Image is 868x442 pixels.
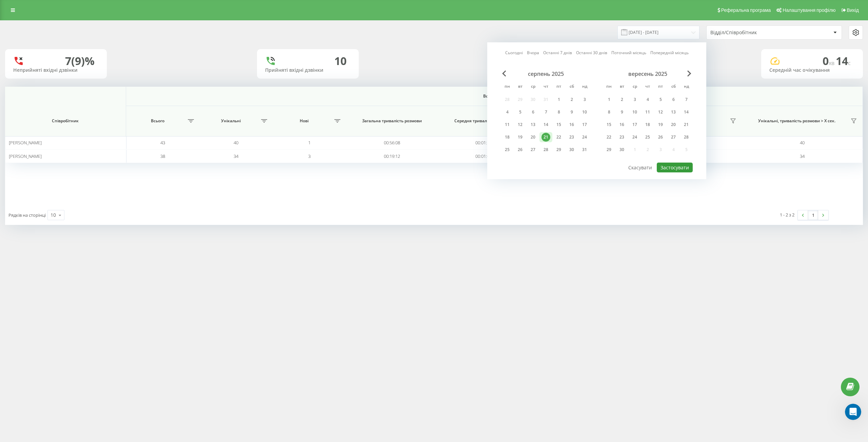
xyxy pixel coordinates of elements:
[514,107,527,117] div: вт 5 серп 2025 р.
[603,132,615,142] div: пн 22 вер 2025 р.
[14,118,117,124] span: Співробітник
[515,82,525,92] abbr: вівторок
[643,120,652,129] div: 18
[554,133,563,142] div: 22
[605,108,613,117] div: 8
[641,107,654,117] div: чт 11 вер 2025 р.
[527,132,539,142] div: ср 20 серп 2025 р.
[667,94,680,105] div: сб 6 вер 2025 р.
[11,140,106,153] div: 📌 дізнатися, як впровадити функцію максимально ефективно;
[603,145,615,155] div: пн 29 вер 2025 р.
[567,95,576,104] div: 2
[669,133,678,142] div: 27
[643,133,652,142] div: 25
[680,94,693,105] div: нд 7 вер 2025 р.
[516,120,525,129] div: 12
[565,132,578,142] div: сб 23 серп 2025 р.
[800,140,805,146] span: 40
[687,70,691,77] span: Next Month
[769,67,855,73] div: Середній час очікування
[552,107,565,117] div: пт 8 серп 2025 р.
[617,133,626,142] div: 23
[578,120,591,130] div: нд 17 серп 2025 р.
[680,132,693,142] div: нд 28 вер 2025 р.
[603,107,615,117] div: пн 8 вер 2025 р.
[680,107,693,117] div: нд 14 вер 2025 р.
[579,82,590,92] abbr: неділя
[65,55,95,67] div: 7 (9)%
[746,118,848,124] span: Унікальні, тривалість розмови > Х сек.
[346,136,437,149] td: 00:56:08
[160,140,165,146] span: 43
[656,108,665,117] div: 12
[845,404,861,420] iframe: Intercom live chat
[578,145,591,155] div: нд 31 серп 2025 р.
[501,70,591,77] div: серпень 2025
[847,7,859,13] span: Вихід
[516,108,525,117] div: 5
[643,82,653,92] abbr: четвер
[11,123,106,136] div: 📌 зрозуміти, як АІ допоможе у виявленні інсайтів із розмов;
[203,118,259,124] span: Унікальні
[615,132,628,142] div: вт 23 вер 2025 р.
[603,70,693,77] div: вересень 2025
[630,133,639,142] div: 24
[552,94,565,105] div: пт 1 серп 2025 р.
[527,107,539,117] div: ср 6 серп 2025 р.
[554,145,563,154] div: 29
[580,133,589,142] div: 24
[308,153,311,159] span: 3
[234,140,238,146] span: 40
[116,219,127,230] button: Надіслати повідомлення…
[265,67,351,73] div: Прийняті вхідні дзвінки
[630,120,639,129] div: 17
[829,59,836,67] span: хв
[529,108,537,117] div: 6
[654,120,667,130] div: пт 19 вер 2025 р.
[501,107,514,117] div: пн 4 серп 2025 р.
[669,108,678,117] div: 13
[514,145,527,155] div: вт 26 серп 2025 р.
[516,133,525,142] div: 19
[541,82,551,92] abbr: четвер
[527,145,539,155] div: ср 27 серп 2025 р.
[539,120,552,130] div: чт 14 серп 2025 р.
[681,82,691,92] abbr: неділя
[160,153,165,159] span: 38
[51,212,56,218] div: 10
[9,153,42,159] span: [PERSON_NAME]
[539,132,552,142] div: чт 21 серп 2025 р.
[541,145,550,154] div: 28
[580,108,589,117] div: 10
[6,208,130,219] textarea: Повідомлення...
[166,93,823,99] span: Всі дзвінки
[106,3,119,16] button: Головна
[11,222,16,227] button: Вибір емодзі
[654,132,667,142] div: пт 26 вер 2025 р.
[578,107,591,117] div: нд 10 серп 2025 р.
[630,108,639,117] div: 10
[641,94,654,105] div: чт 4 вер 2025 р.
[502,70,506,77] span: Previous Month
[643,95,652,104] div: 4
[308,140,311,146] span: 1
[567,82,577,92] abbr: субота
[800,153,805,159] span: 34
[33,3,60,8] h1: Oleksandr
[667,107,680,117] div: сб 13 вер 2025 р.
[604,82,614,92] abbr: понеділок
[539,107,552,117] div: чт 7 серп 2025 р.
[9,140,42,146] span: [PERSON_NAME]
[276,118,332,124] span: Нові
[680,120,693,130] div: нд 21 вер 2025 р.
[552,120,565,130] div: пт 15 серп 2025 р.
[710,30,791,36] div: Відділ/Співробітник
[565,107,578,117] div: сб 9 серп 2025 р.
[656,95,665,104] div: 5
[625,163,656,172] button: Скасувати
[783,7,835,13] span: Налаштування профілю
[682,108,691,117] div: 14
[808,210,818,220] a: 1
[552,132,565,142] div: пт 22 серп 2025 р.
[656,120,665,129] div: 19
